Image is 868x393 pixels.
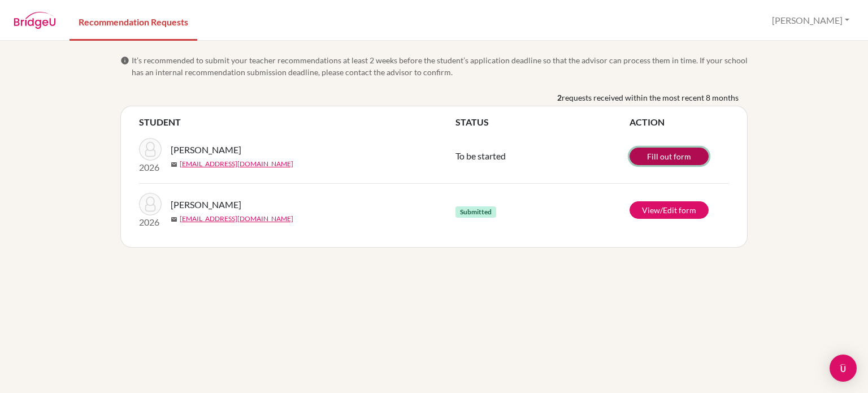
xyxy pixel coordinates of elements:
[171,143,241,157] span: [PERSON_NAME]
[180,214,293,224] a: [EMAIL_ADDRESS][DOMAIN_NAME]
[139,138,162,161] img: Jiang, Yueran
[830,355,857,382] div: Open Intercom Messenger
[557,92,562,103] b: 2
[139,193,162,215] img: Jiang, Yiran
[139,161,162,174] p: 2026
[455,150,506,161] span: To be started
[139,215,162,229] p: 2026
[180,159,293,169] a: [EMAIL_ADDRESS][DOMAIN_NAME]
[455,206,496,218] span: Submitted
[14,12,56,29] img: BridgeU logo
[171,161,177,168] span: mail
[630,115,729,129] th: ACTION
[630,201,709,219] a: View/Edit form
[562,92,739,103] span: requests received within the most recent 8 months
[120,56,129,65] span: info
[630,148,709,165] a: Fill out form
[767,10,854,31] button: [PERSON_NAME]
[171,198,241,211] span: [PERSON_NAME]
[139,115,455,129] th: STUDENT
[132,54,748,78] span: It’s recommended to submit your teacher recommendations at least 2 weeks before the student’s app...
[70,2,197,41] a: Recommendation Requests
[455,115,630,129] th: STATUS
[171,216,177,223] span: mail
